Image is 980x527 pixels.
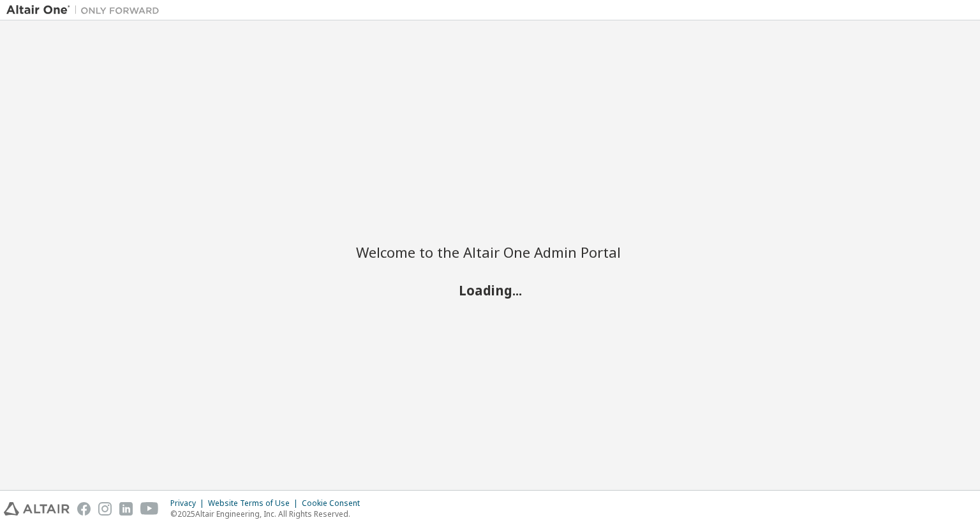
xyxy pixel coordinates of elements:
[170,498,208,508] div: Privacy
[356,243,624,261] h2: Welcome to the Altair One Admin Portal
[356,282,624,299] h2: Loading...
[119,502,133,516] img: linkedin.svg
[4,502,70,516] img: altair_logo.svg
[140,502,159,516] img: youtube.svg
[208,498,302,508] div: Website Terms of Use
[302,498,367,508] div: Cookie Consent
[98,502,112,516] img: instagram.svg
[6,4,166,17] img: Altair One
[170,508,367,519] p: © 2025 Altair Engineering, Inc. All Rights Reserved.
[77,502,91,516] img: facebook.svg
